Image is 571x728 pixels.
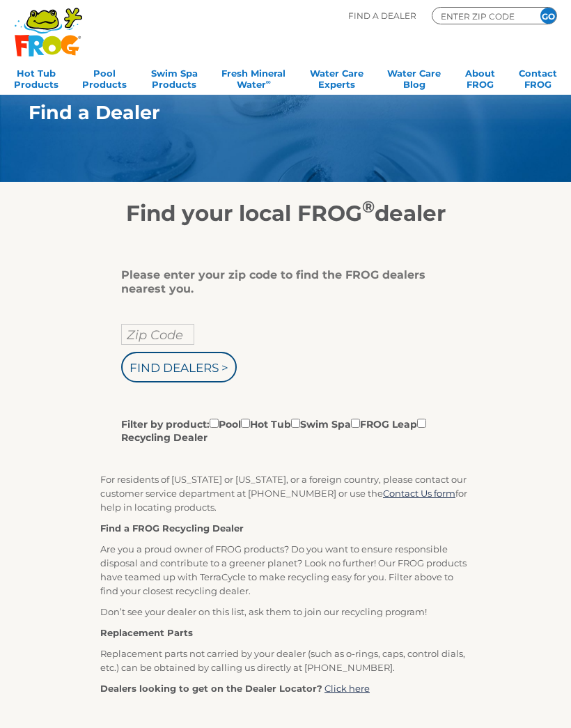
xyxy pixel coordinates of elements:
[348,7,416,24] p: Find A Dealer
[100,472,471,514] p: For residents of [US_STATE] or [US_STATE], or a foreign country, please contact our customer serv...
[519,63,557,91] a: ContactFROG
[221,63,285,91] a: Fresh MineralWater∞
[29,102,508,123] h1: Find a Dealer
[351,419,360,428] input: Filter by product:PoolHot TubSwim SpaFROG LeapRecycling Dealer
[241,419,250,428] input: Filter by product:PoolHot TubSwim SpaFROG LeapRecycling Dealer
[465,63,495,91] a: AboutFROG
[82,63,127,91] a: PoolProducts
[324,683,370,694] a: Click here
[540,8,556,24] input: GO
[417,419,426,428] input: Filter by product:PoolHot TubSwim SpaFROG LeapRecycling Dealer
[151,63,198,91] a: Swim SpaProducts
[383,488,455,499] a: Contact Us form
[310,63,363,91] a: Water CareExperts
[100,627,193,638] strong: Replacement Parts
[100,646,471,674] p: Replacement parts not carried by your dealer (such as o-rings, caps, control dials, etc.) can be ...
[100,522,244,534] strong: Find a FROG Recycling Dealer
[121,352,237,382] input: Find Dealers >
[121,416,439,444] label: Filter by product: Pool Hot Tub Swim Spa FROG Leap Recycling Dealer
[8,200,563,226] h2: Find your local FROG dealer
[387,63,441,91] a: Water CareBlog
[266,78,271,86] sup: ∞
[14,63,58,91] a: Hot TubProducts
[100,605,471,619] p: Don’t see your dealer on this list, ask them to join our recycling program!
[439,10,523,22] input: Zip Code Form
[100,542,471,598] p: Are you a proud owner of FROG products? Do you want to ensure responsible disposal and contribute...
[362,196,375,217] sup: ®
[121,268,439,296] div: Please enter your zip code to find the FROG dealers nearest you.
[100,683,322,694] strong: Dealers looking to get on the Dealer Locator?
[291,419,300,428] input: Filter by product:PoolHot TubSwim SpaFROG LeapRecycling Dealer
[210,419,219,428] input: Filter by product:PoolHot TubSwim SpaFROG LeapRecycling Dealer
